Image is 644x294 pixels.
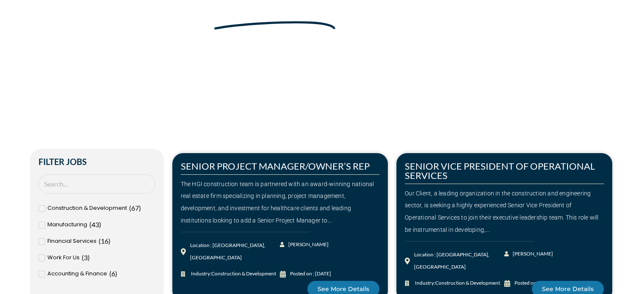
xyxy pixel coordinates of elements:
div: Our Client, a leading organization in the construction and engineering sector, is seeking a highl... [405,187,604,236]
div: Posted on : [DATE] [290,268,331,280]
h2: Filter Jobs [39,157,155,166]
span: ( [99,237,101,245]
span: ( [129,204,131,212]
span: » [85,37,119,45]
span: Jobs [106,37,119,45]
span: 43 [91,220,99,228]
span: [PERSON_NAME] [286,239,329,251]
span: ) [139,204,141,212]
span: Industry: [189,268,276,280]
span: ( [82,253,84,261]
span: Construction & Development [47,202,127,214]
a: [PERSON_NAME] [280,239,329,251]
a: SENIOR PROJECT MANAGER/OWNER’S REP [181,160,370,172]
span: Work For Us [47,252,80,264]
span: ) [115,269,117,278]
div: Location : [GEOGRAPHIC_DATA], [GEOGRAPHIC_DATA] [190,239,280,264]
a: SENIOR VICE PRESIDENT OF OPERATIONAL SERVICES [405,160,595,181]
span: Manufacturing [47,219,87,231]
span: ) [108,237,111,245]
span: 67 [131,204,139,212]
span: 16 [101,237,108,245]
div: Location : [GEOGRAPHIC_DATA], [GEOGRAPHIC_DATA] [414,249,504,273]
span: ( [109,269,111,278]
span: 6 [111,269,115,278]
span: Financial Services [47,235,97,247]
span: ) [99,220,101,228]
span: ( [89,220,91,228]
span: Construction & Development [211,270,276,277]
span: ) [88,253,90,261]
a: Home [85,37,103,45]
a: Industry:Construction & Development [181,268,280,280]
span: [PERSON_NAME] [511,248,553,260]
span: See More Details [318,286,369,292]
a: [PERSON_NAME] [504,248,554,260]
span: See More Details [542,286,594,292]
div: The HGI construction team is partnered with an award-winning national real estate firm specializi... [181,178,380,227]
span: Accounting & Finance [47,268,107,280]
span: 3 [84,253,88,261]
input: Search Job [39,174,155,194]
